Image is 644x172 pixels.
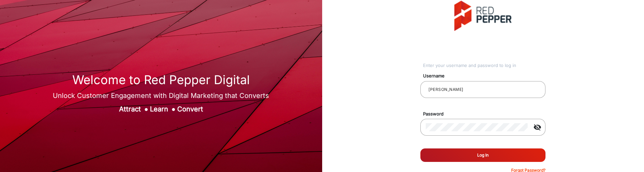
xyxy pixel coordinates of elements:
mat-label: Username [418,73,553,79]
input: Your username [426,85,540,94]
span: ● [172,105,176,113]
span: ● [144,105,148,113]
img: vmg-logo [454,1,512,31]
mat-icon: visibility_off [529,123,545,131]
div: Attract Learn Convert [53,104,269,114]
div: Enter your username and password to log in [423,62,546,69]
div: Unlock Customer Engagement with Digital Marketing that Converts [53,91,269,101]
mat-label: Password [418,111,553,117]
h1: Welcome to Red Pepper Digital [53,73,269,87]
button: Log In [420,148,545,162]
